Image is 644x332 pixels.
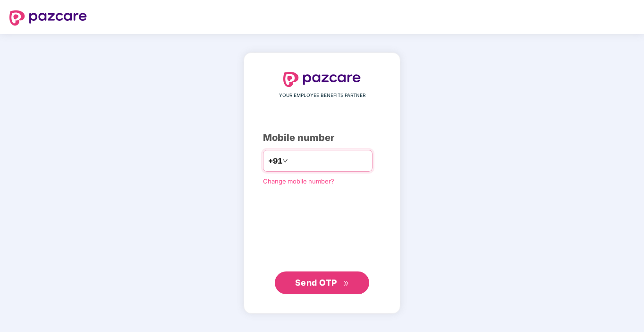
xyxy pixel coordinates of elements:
span: double-right [343,280,349,287]
span: down [282,158,288,164]
span: Send OTP [295,278,337,288]
button: Send OTPdouble-right [275,271,369,294]
a: Change mobile number? [263,177,334,185]
img: logo [9,10,87,26]
img: logo [283,72,361,87]
span: YOUR EMPLOYEE BENEFITS PARTNER [279,92,365,99]
span: +91 [268,155,282,167]
div: Mobile number [263,131,381,145]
